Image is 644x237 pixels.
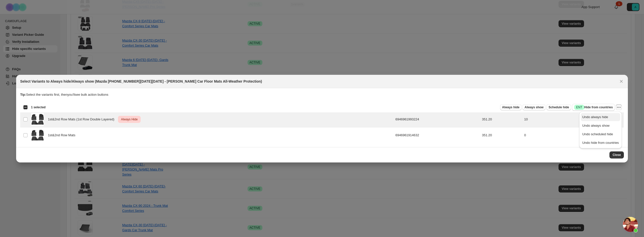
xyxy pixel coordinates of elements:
td: 0 [523,127,624,143]
span: 1 selected [31,105,46,109]
span: 1st&2nd Row Mats [48,133,78,138]
button: Close [618,78,625,85]
span: Undo always show [582,124,609,127]
span: Undo always hide [582,115,608,119]
td: 6946961993224 [394,111,480,127]
img: 3W_Mazda_CX-5_2017-2025_Custom_Floor_Mats_1.webp [31,129,44,142]
button: Always hide [500,104,522,110]
button: Undo always show [581,122,620,130]
p: Select the variants first, then you'll see bulk action buttons [20,92,624,97]
span: Undo hide from countries [582,141,619,145]
button: Undo always hide [581,113,620,121]
td: 351.20 [480,111,523,127]
span: Undo scheduled hide [582,132,613,136]
td: 10 [523,111,624,127]
h2: Select Variants to Always hide/Always show (Mazda [PHONE_NUMBER][DATE][DATE] - [PERSON_NAME] Car ... [20,79,262,84]
span: Close [612,153,621,157]
button: Schedule hide [546,104,571,110]
td: 6946961914632 [394,127,480,143]
button: SuccessENTHide from countries [572,104,615,111]
button: Close [609,151,624,158]
button: Always show [523,104,545,110]
strong: Tip: [20,93,26,96]
span: Always show [525,105,543,109]
span: Always hide [502,105,519,109]
button: Undo scheduled hide [581,130,620,138]
span: Schedule hide [548,105,569,109]
span: Hide from countries [574,105,613,110]
button: Undo hide from countries [581,139,620,147]
div: Open chat [623,217,638,232]
span: ENT [576,105,582,109]
button: More actions [616,104,622,110]
span: 1st&2nd Row Mats (1st Row Double Layered) [48,117,117,122]
span: Always Hide [120,116,139,122]
td: 351.20 [480,127,523,143]
img: 3W_Mazda_CX-5_2017-2025_Custom_Floor_Mats_1.webp [31,113,44,126]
